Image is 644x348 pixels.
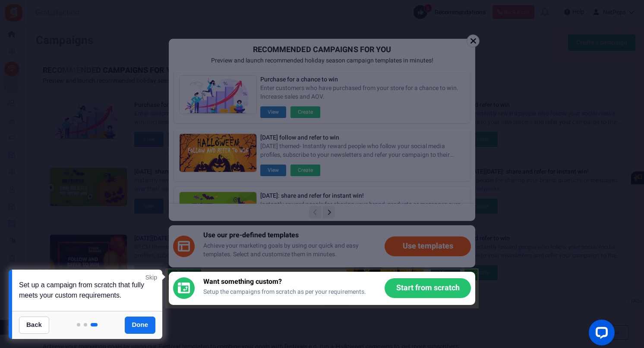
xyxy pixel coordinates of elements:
a: Skip [145,273,157,282]
div: Set up a campaign from scratch that fully meets your custom requirements. [12,270,162,311]
a: Back [19,317,49,334]
a: Done [125,317,156,334]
